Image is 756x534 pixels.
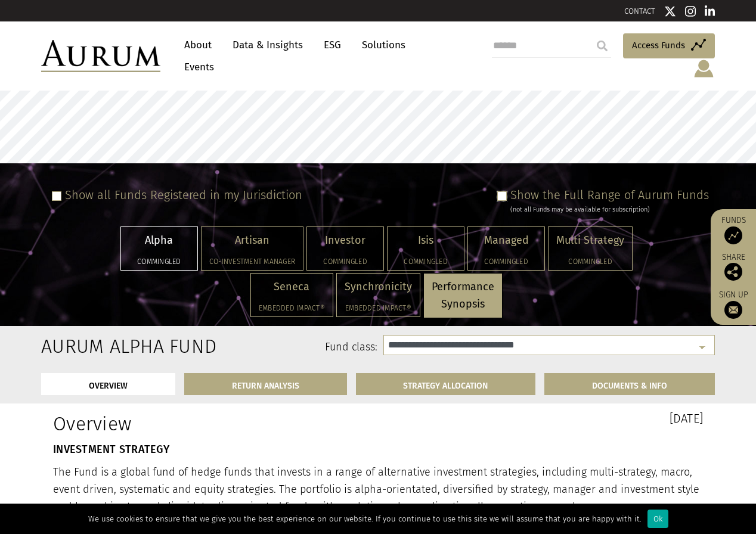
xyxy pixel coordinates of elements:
[693,58,715,79] img: account-icon.svg
[705,5,715,17] img: Linkedin icon
[395,258,456,265] h5: Commingled
[395,232,456,249] p: Isis
[259,305,325,312] h5: Embedded Impact®
[227,34,309,56] a: Data & Insights
[259,278,325,296] p: Seneca
[590,34,614,58] input: Submit
[65,188,302,202] label: Show all Funds Registered in my Jurisdiction
[129,258,190,265] h5: Commingled
[318,34,347,56] a: ESG
[53,464,703,515] p: The Fund is a global fund of hedge funds that invests in a range of alternative investment strate...
[315,258,376,265] h5: Commingled
[129,232,190,249] p: Alpha
[664,5,676,17] img: Twitter icon
[432,278,494,313] p: Performance Synopsis
[345,305,412,312] h5: Embedded Impact®
[556,232,624,249] p: Multi Strategy
[717,253,750,281] div: Share
[41,335,138,358] h2: Aurum Alpha Fund
[556,258,624,265] h5: Commingled
[178,56,214,78] a: Events
[356,34,411,56] a: Solutions
[544,373,715,395] a: DOCUMENTS & INFO
[685,5,696,17] img: Instagram icon
[209,232,295,249] p: Artisan
[53,443,169,456] strong: INVESTMENT STRATEGY
[356,373,536,395] a: STRATEGY ALLOCATION
[178,34,218,56] a: About
[209,258,295,265] h5: Co-investment Manager
[53,412,369,435] h1: Overview
[724,226,742,244] img: Access Funds
[315,232,376,249] p: Investor
[510,204,709,215] div: (not all Funds may be available for subscription)
[184,373,347,395] a: RETURN ANALYSIS
[156,340,377,355] label: Fund class:
[510,188,709,202] label: Show the Full Range of Aurum Funds
[345,278,412,296] p: Synchronicity
[724,263,742,281] img: Share this post
[647,510,668,528] div: Ok
[724,301,742,319] img: Sign up to our newsletter
[717,215,750,244] a: Funds
[632,38,685,52] span: Access Funds
[476,258,537,265] h5: Commingled
[387,412,703,424] h3: [DATE]
[476,232,537,249] p: Managed
[717,290,750,319] a: Sign up
[41,40,160,72] img: Aurum
[623,33,715,58] a: Access Funds
[624,7,655,15] a: CONTACT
